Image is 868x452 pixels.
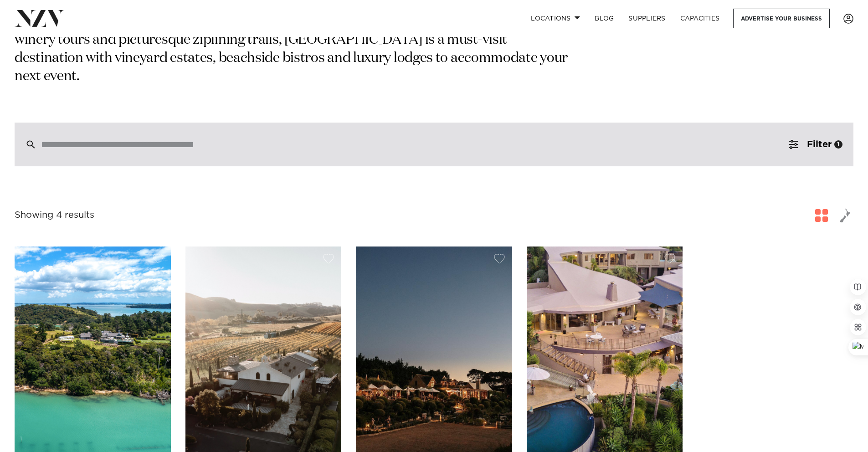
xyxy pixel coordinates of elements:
a: SUPPLIERS [621,9,673,28]
a: Locations [524,9,587,28]
span: Filter [807,140,832,149]
button: Filter1 [778,123,853,166]
a: Capacities [673,9,727,28]
a: Advertise your business [733,9,830,28]
div: Showing 4 results [15,208,94,222]
div: 1 [834,140,842,149]
a: BLOG [587,9,621,28]
img: nzv-logo.png [15,10,64,26]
